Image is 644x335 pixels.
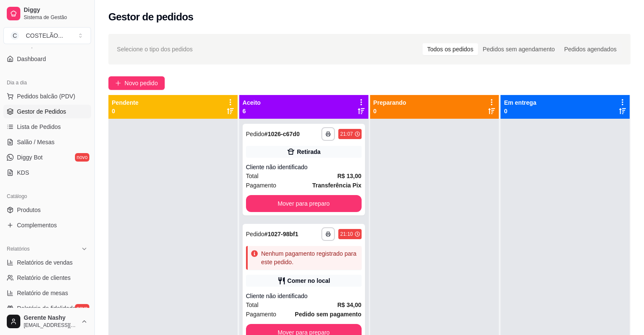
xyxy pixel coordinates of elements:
[287,276,330,285] div: Comer no local
[17,289,68,297] span: Relatório de mesas
[3,76,91,89] div: Dia a dia
[24,314,77,322] span: Gerente Nashy
[504,98,536,107] p: Em entrega
[11,31,19,40] span: C
[3,3,91,24] a: DiggySistema de Gestão
[3,166,91,179] a: KDS
[246,300,259,310] span: Total
[337,173,362,179] strong: R$ 13,00
[115,80,121,86] span: plus
[295,311,361,318] strong: Pedido sem pagamento
[373,98,406,107] p: Preparando
[246,181,276,190] span: Pagamento
[3,218,91,232] a: Complementos
[17,107,66,116] span: Gestor de Pedidos
[3,286,91,300] a: Relatório de mesas
[340,131,353,137] div: 21:07
[17,221,57,229] span: Complementos
[24,14,88,21] span: Sistema de Gestão
[17,168,29,177] span: KDS
[17,123,61,131] span: Lista de Pedidos
[297,148,321,156] div: Retirada
[3,203,91,217] a: Produtos
[3,120,91,134] a: Lista de Pedidos
[112,107,138,115] p: 0
[478,43,559,55] div: Pedidos sem agendamento
[112,98,138,107] p: Pendente
[108,10,193,24] h2: Gestor de pedidos
[124,78,158,88] span: Novo pedido
[3,271,91,285] a: Relatório de clientes
[17,138,55,146] span: Salão / Mesas
[7,246,30,252] span: Relatórios
[246,231,265,237] span: Pedido
[17,258,73,267] span: Relatórios de vendas
[26,31,63,40] div: COSTELÃO ...
[264,131,299,137] strong: # 1026-c67d0
[24,322,77,329] span: [EMAIL_ADDRESS][DOMAIN_NAME]
[504,107,536,115] p: 0
[117,45,193,54] span: Selecione o tipo dos pedidos
[264,231,298,237] strong: # 1027-98bf1
[17,92,75,100] span: Pedidos balcão (PDV)
[3,256,91,269] a: Relatórios de vendas
[312,182,362,189] strong: Transferência Pix
[246,131,265,137] span: Pedido
[17,274,71,282] span: Relatório de clientes
[3,190,91,203] div: Catálogo
[246,171,259,181] span: Total
[423,43,478,55] div: Todos os pedidos
[3,311,91,332] button: Gerente Nashy[EMAIL_ADDRESS][DOMAIN_NAME]
[3,52,91,66] a: Dashboard
[24,6,88,14] span: Diggy
[340,231,353,237] div: 21:10
[3,301,91,315] a: Relatório de fidelidadenovo
[17,206,41,214] span: Produtos
[559,43,621,55] div: Pedidos agendados
[17,55,46,63] span: Dashboard
[243,107,261,115] p: 6
[17,304,76,313] span: Relatório de fidelidade
[337,301,362,308] strong: R$ 34,00
[246,163,362,171] div: Cliente não identificado
[246,195,362,212] button: Mover para preparo
[3,89,91,103] button: Pedidos balcão (PDV)
[246,310,276,319] span: Pagamento
[3,27,91,44] button: Select a team
[3,105,91,118] a: Gestor de Pedidos
[243,98,261,107] p: Aceito
[373,107,406,115] p: 0
[246,292,362,300] div: Cliente não identificado
[108,76,165,90] button: Novo pedido
[17,153,43,162] span: Diggy Bot
[3,151,91,164] a: Diggy Botnovo
[3,135,91,149] a: Salão / Mesas
[261,249,358,266] div: Nenhum pagamento registrado para este pedido.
